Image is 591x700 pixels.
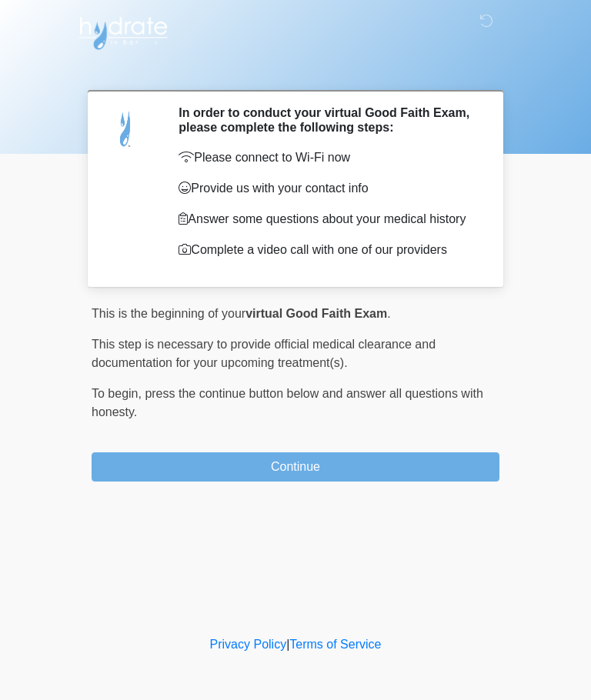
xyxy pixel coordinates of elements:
[179,148,476,167] p: Please connect to Wi-Fi now
[179,105,476,135] h2: In order to conduct your virtual Good Faith Exam, please complete the following steps:
[92,452,499,482] button: Continue
[210,638,287,651] a: Privacy Policy
[289,638,381,651] a: Terms of Service
[92,387,483,418] span: press the continue button below and answer all questions with honesty.
[92,338,436,369] span: This step is necessary to provide official medical clearance and documentation for your upcoming ...
[179,210,476,228] p: Answer some questions about your medical history
[286,638,289,651] a: |
[387,307,390,320] span: .
[92,387,145,400] span: To begin,
[80,55,511,84] h1: ‎ ‎ ‎ ‎
[92,307,245,320] span: This is the beginning of your
[179,179,476,198] p: Provide us with your contact info
[245,307,387,320] strong: virtual Good Faith Exam
[76,12,170,51] img: Hydrate IV Bar - Arcadia Logo
[179,241,476,259] p: Complete a video call with one of our providers
[103,105,149,152] img: Agent Avatar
